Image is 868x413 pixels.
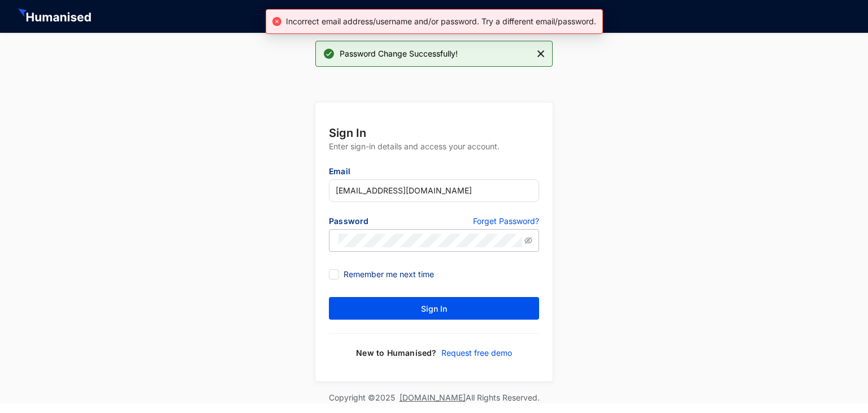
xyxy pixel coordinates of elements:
a: Forget Password? [473,216,539,229]
span: Sign In [421,303,447,315]
p: Sign In [329,125,539,141]
button: Sign In [329,297,539,320]
input: Enter your email [329,179,539,202]
a: [DOMAIN_NAME] [400,393,466,402]
span: close-circle [272,17,281,26]
p: Email [329,166,539,179]
a: Request free demo [437,347,512,359]
img: HeaderHumanisedNameIcon.51e74e20af0cdc04d39a069d6394d6d9.svg [18,8,93,24]
p: New to Humanised? [356,347,436,359]
span: Remember me next time [339,268,439,281]
img: alert-icon-success.755a801dcbde06256afb241ffe65d376.svg [322,47,336,61]
span: eye-invisible [524,236,532,244]
p: Password [329,216,434,229]
p: Password Change Successfully! [336,47,458,61]
p: Enter sign-in details and access your account. [329,141,539,166]
p: Copyright © 2025 All Rights Reserved. [329,392,540,403]
img: alert-close.705d39777261943dbfef1c6d96092794.svg [537,47,544,61]
span: Incorrect email address/username and/or password. Try a different email/password. [286,16,596,26]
